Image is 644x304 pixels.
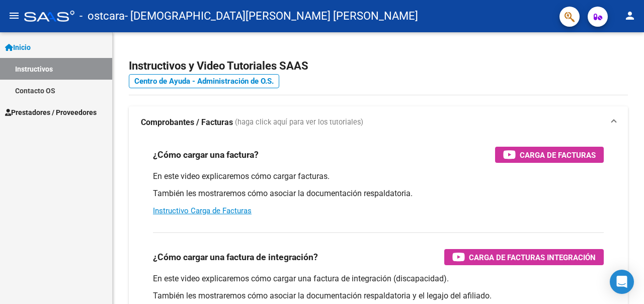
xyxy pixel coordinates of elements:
[129,106,628,139] mat-expansion-panel-header: Comprobantes / Facturas (haga click aquí para ver los tutoriales)
[129,74,279,88] a: Centro de Ayuda - Administración de O.S.
[153,206,252,215] a: Instructivo Carga de Facturas
[129,56,628,76] h2: Instructivos y Video Tutoriales SAAS
[141,117,233,128] strong: Comprobantes / Facturas
[153,148,259,162] h3: ¿Cómo cargar una factura?
[610,270,634,294] div: Open Intercom Messenger
[444,249,604,265] button: Carga de Facturas Integración
[8,10,20,22] mat-icon: menu
[495,147,604,163] button: Carga de Facturas
[153,188,604,199] p: También les mostraremos cómo asociar la documentación respaldatoria.
[125,5,418,27] span: - [DEMOGRAPHIC_DATA][PERSON_NAME] [PERSON_NAME]
[79,5,125,27] span: - ostcara
[5,42,31,53] span: Inicio
[153,250,318,264] h3: ¿Cómo cargar una factura de integración?
[153,273,604,284] p: En este video explicaremos cómo cargar una factura de integración (discapacidad).
[469,251,596,264] span: Carga de Facturas Integración
[520,149,596,161] span: Carga de Facturas
[5,107,97,118] span: Prestadores / Proveedores
[624,10,636,22] mat-icon: person
[153,290,604,301] p: También les mostraremos cómo asociar la documentación respaldatoria y el legajo del afiliado.
[153,171,604,182] p: En este video explicaremos cómo cargar facturas.
[235,117,363,128] span: (haga click aquí para ver los tutoriales)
